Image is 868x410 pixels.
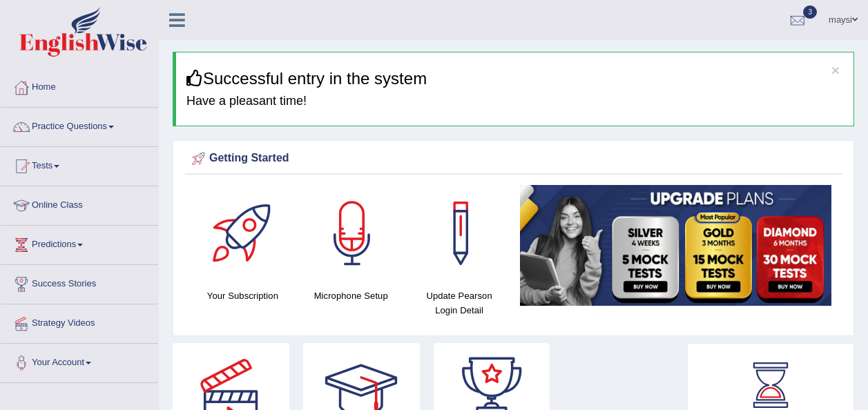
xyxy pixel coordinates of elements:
a: Tests [1,147,158,182]
img: small5.jpg [520,185,831,305]
a: Home [1,68,158,103]
span: 3 [803,6,817,19]
h4: Your Subscription [195,289,290,303]
a: Your Account [1,344,158,378]
h4: Have a pleasant time! [186,95,843,108]
a: Strategy Videos [1,304,158,339]
a: Success Stories [1,265,158,300]
div: Getting Started [189,148,838,169]
a: Predictions [1,226,158,260]
a: Online Class [1,186,158,221]
h3: Successful entry in the system [186,70,843,88]
h4: Update Pearson Login Detail [412,289,507,318]
h4: Microphone Setup [304,289,398,303]
a: Practice Questions [1,108,158,142]
button: × [831,63,840,77]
